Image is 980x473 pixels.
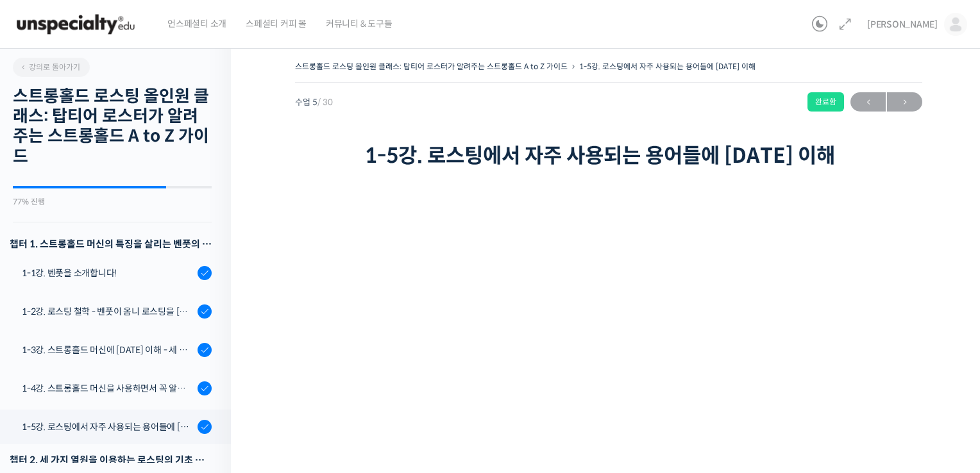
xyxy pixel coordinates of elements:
[13,198,212,206] div: 77% 진행
[365,144,852,168] h1: 1-5강. 로스팅에서 자주 사용되는 용어들에 [DATE] 이해
[887,94,922,111] span: →
[850,94,886,111] span: ←
[22,304,194,319] div: 1-2강. 로스팅 철학 - 벤풋이 옴니 로스팅을 [DATE] 않는 이유
[295,62,568,71] a: 스트롱홀드 로스팅 올인원 클래스: 탑티어 로스터가 알려주는 스트롱홀드 A to Z 가이드
[22,266,194,280] div: 1-1강. 벤풋을 소개합니다!
[867,19,938,30] span: [PERSON_NAME]
[10,235,212,253] h3: 챕터 1. 스트롱홀드 머신의 특징을 살리는 벤풋의 로스팅 방식
[22,381,194,395] div: 1-4강. 스트롱홀드 머신을 사용하면서 꼭 알고 있어야 할 유의사항
[807,92,844,112] div: 완료함
[850,92,886,112] a: ←이전
[22,343,194,357] div: 1-3강. 스트롱홀드 머신에 [DATE] 이해 - 세 가지 열원이 만들어내는 변화
[13,58,90,77] a: 강의로 돌아가기
[317,97,333,108] span: / 30
[13,87,212,167] h2: 스트롱홀드 로스팅 올인원 클래스: 탑티어 로스터가 알려주는 스트롱홀드 A to Z 가이드
[19,62,80,72] span: 강의로 돌아가기
[295,98,333,106] span: 수업 5
[10,451,212,469] div: 챕터 2. 세 가지 열원을 이용하는 로스팅의 기초 설계
[887,92,922,112] a: 다음→
[22,420,194,434] div: 1-5강. 로스팅에서 자주 사용되는 용어들에 [DATE] 이해
[579,62,756,71] a: 1-5강. 로스팅에서 자주 사용되는 용어들에 [DATE] 이해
